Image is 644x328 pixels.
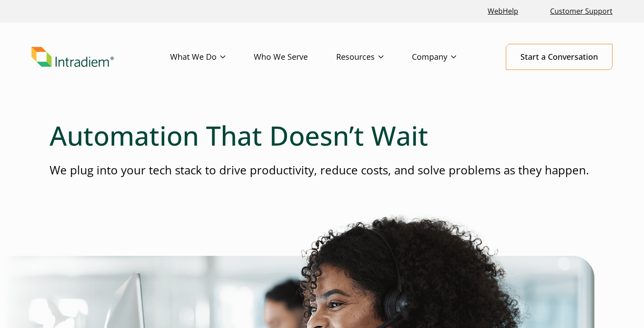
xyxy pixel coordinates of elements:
a: What We Do [170,44,254,70]
a: Start a Conversation [506,44,613,70]
a: Link opens in a new window [484,2,522,21]
p: We plug into your tech stack to drive productivity, reduce costs, and solve problems as they happen. [50,162,594,178]
a: Customer Support [547,2,616,21]
img: Intradiem [31,47,114,67]
a: Link to homepage of Intradiem [31,47,170,67]
h1: Automation That Doesn’t Wait [50,120,594,151]
a: Who We Serve [254,44,336,70]
a: Resources [336,44,412,70]
a: Company [412,44,485,70]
